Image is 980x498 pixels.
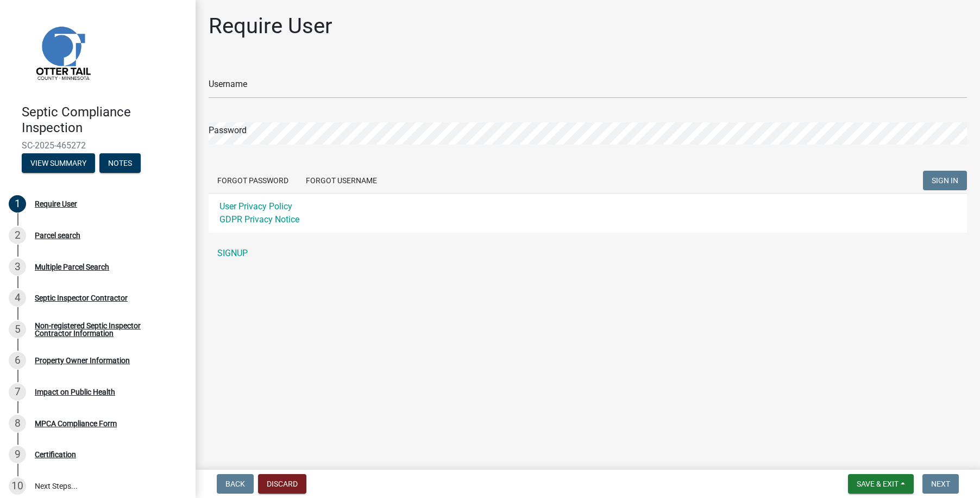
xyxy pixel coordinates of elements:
div: Septic Inspector Contractor [35,294,128,302]
button: SIGN IN [923,171,967,190]
div: 5 [9,321,26,338]
div: Multiple Parcel Search [35,263,109,271]
a: GDPR Privacy Notice [219,214,299,225]
div: 6 [9,352,26,369]
div: Certification [35,451,76,458]
wm-modal-confirm: Notes [99,159,141,168]
button: Back [217,474,254,494]
a: User Privacy Policy [219,201,292,211]
div: Property Owner Information [35,357,130,364]
div: 4 [9,289,26,307]
span: Next [931,480,950,488]
button: Notes [99,153,141,173]
div: 10 [9,477,26,495]
div: MPCA Compliance Form [35,420,117,427]
div: 3 [9,258,26,276]
span: Back [225,480,245,488]
div: Parcel search [35,232,80,239]
wm-modal-confirm: Summary [22,159,95,168]
a: SIGNUP [209,242,967,264]
div: 7 [9,383,26,401]
span: SIGN IN [932,176,958,185]
div: Require User [35,200,77,208]
div: 2 [9,227,26,244]
button: Save & Exit [848,474,914,494]
div: 1 [9,195,26,213]
div: 8 [9,415,26,432]
div: Impact on Public Health [35,388,115,396]
span: SC-2025-465272 [22,140,174,151]
button: Forgot Password [209,171,297,190]
button: Discard [258,474,306,494]
span: Save & Exit [857,480,899,488]
button: Next [922,474,959,494]
h1: Require User [209,13,332,39]
div: Non-registered Septic Inspector Contractor Information [35,322,178,337]
h4: Septic Compliance Inspection [22,104,187,136]
button: View Summary [22,153,95,173]
button: Forgot Username [297,171,386,190]
div: 9 [9,446,26,463]
img: Otter Tail County, Minnesota [22,11,103,93]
